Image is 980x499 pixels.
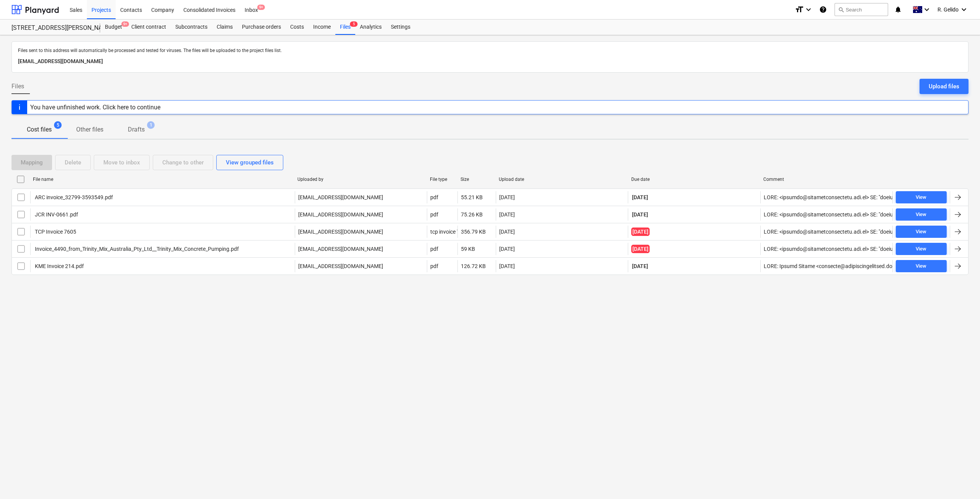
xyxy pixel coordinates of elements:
[920,79,969,94] button: Upload files
[355,20,386,35] a: Analytics
[959,5,969,14] i: keyboard_arrow_down
[499,194,515,200] div: [DATE]
[916,262,926,271] div: View
[819,5,827,14] i: Knowledge base
[896,243,947,255] button: View
[916,193,926,202] div: View
[499,246,515,252] div: [DATE]
[237,20,286,35] a: Purchase orders
[11,24,91,32] div: [STREET_ADDRESS][PERSON_NAME]
[430,211,438,218] div: pdf
[147,121,155,129] span: 1
[34,194,113,200] div: ARC invoice_32799-3593549.pdf
[30,104,160,111] div: You have unfinished work. Click here to continue
[226,158,274,167] div: View grouped files
[100,20,127,35] div: Budget
[838,7,844,13] span: search
[631,211,649,218] span: [DATE]
[499,211,515,218] div: [DATE]
[27,125,52,134] p: Cost files
[631,245,650,253] span: [DATE]
[461,229,486,235] div: 356.79 KB
[430,229,469,235] div: tcp invoice 7605
[461,194,483,200] div: 55.21 KB
[11,82,24,91] span: Files
[461,263,486,269] div: 126.72 KB
[257,5,265,10] span: 9+
[631,262,649,270] span: [DATE]
[430,177,454,182] div: File type
[335,20,355,35] a: Files5
[34,246,239,252] div: Invoice_4490_from_Trinity_Mix_Australia_Pty_Ltd__Trinity_Mix_Concrete_Pumping.pdf
[631,228,650,236] span: [DATE]
[430,263,438,269] div: pdf
[298,245,383,253] p: [EMAIL_ADDRESS][DOMAIN_NAME]
[18,57,962,66] p: [EMAIL_ADDRESS][DOMAIN_NAME]
[499,229,515,235] div: [DATE]
[34,211,78,218] div: JCR INV-0661.pdf
[922,5,931,14] i: keyboard_arrow_down
[298,211,383,218] p: [EMAIL_ADDRESS][DOMAIN_NAME]
[298,262,383,270] p: [EMAIL_ADDRESS][DOMAIN_NAME]
[309,20,335,35] a: Income
[896,191,947,203] button: View
[298,228,383,236] p: [EMAIL_ADDRESS][DOMAIN_NAME]
[297,177,424,182] div: Uploaded by
[18,48,962,54] p: Files sent to this address will automatically be processed and tested for viruses. The files will...
[499,177,625,182] div: Upload date
[916,228,926,236] div: View
[916,245,926,254] div: View
[34,229,76,235] div: TCP Invoice 7605
[54,121,62,129] span: 5
[631,193,649,201] span: [DATE]
[34,263,84,269] div: KME Invoice 214.pdf
[100,20,127,35] a: Budget9+
[216,155,283,170] button: View grouped files
[499,263,515,269] div: [DATE]
[894,5,902,14] i: notifications
[938,7,959,13] span: R. Gelido
[804,5,813,14] i: keyboard_arrow_down
[835,3,888,16] button: Search
[350,21,358,27] span: 5
[121,21,129,27] span: 9+
[286,20,309,35] a: Costs
[335,20,355,35] div: Files
[763,177,890,182] div: Comment
[212,20,237,35] a: Claims
[298,193,383,201] p: [EMAIL_ADDRESS][DOMAIN_NAME]
[896,226,947,238] button: View
[461,177,493,182] div: Size
[430,246,438,252] div: pdf
[461,211,483,218] div: 75.26 KB
[76,125,103,134] p: Other files
[929,81,959,91] div: Upload files
[942,462,980,499] iframe: Chat Widget
[127,20,171,35] a: Client contract
[631,177,758,182] div: Due date
[171,20,212,35] a: Subcontracts
[896,260,947,272] button: View
[430,194,438,200] div: pdf
[896,208,947,221] button: View
[128,125,145,134] p: Drafts
[795,5,804,14] i: format_size
[33,177,291,182] div: File name
[386,20,415,35] a: Settings
[916,210,926,219] div: View
[461,246,475,252] div: 59 KB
